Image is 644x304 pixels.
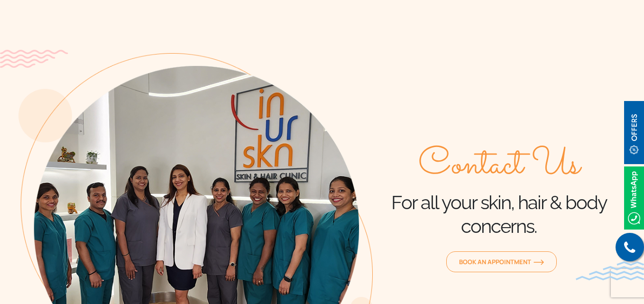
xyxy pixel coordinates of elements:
img: bluewave [576,261,644,280]
span: Contact Us [418,144,580,187]
div: For all your skin, hair & body concerns. [373,144,626,238]
a: Whatsappicon [624,192,644,202]
img: offerBt [624,101,644,164]
span: Book an Appointment [459,258,544,266]
img: orange-arrow [534,259,544,265]
a: Book an Appointmentorange-arrow [446,251,557,272]
img: Whatsappicon [624,166,644,230]
img: up-blue-arrow.svg [625,287,632,295]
